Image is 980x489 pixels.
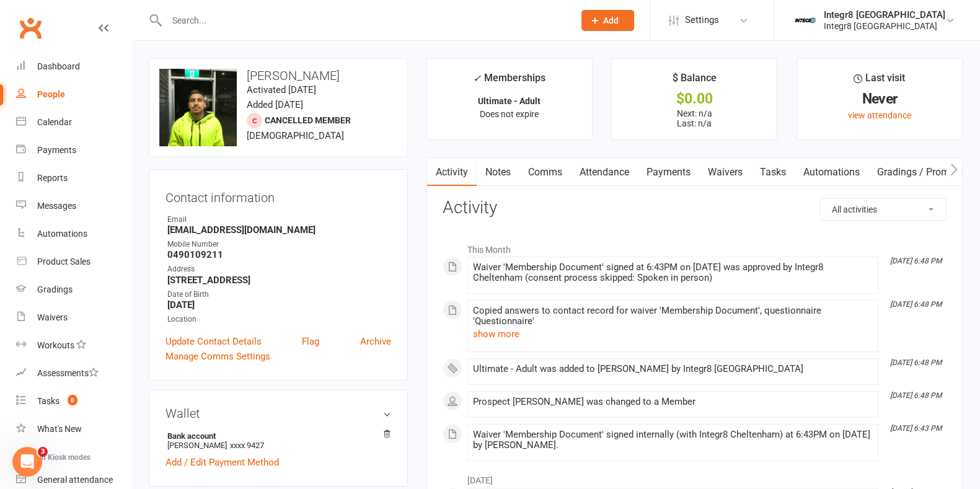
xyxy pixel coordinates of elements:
[37,117,72,127] div: Calendar
[167,431,385,441] strong: Bank account
[38,447,48,457] span: 3
[16,276,131,304] a: Gradings
[37,61,80,71] div: Dashboard
[16,332,131,359] a: Workouts
[167,239,391,250] div: Mobile Number
[581,10,634,31] button: Add
[16,248,131,276] a: Product Sales
[16,164,131,192] a: Reports
[265,115,351,125] span: Cancelled member
[37,173,68,183] div: Reports
[167,275,391,286] strong: [STREET_ADDRESS]
[247,130,344,141] span: [DEMOGRAPHIC_DATA]
[159,69,237,146] img: image1757580222.png
[37,201,76,211] div: Messages
[167,289,391,301] div: Date of Birth
[473,430,873,451] div: Waiver 'Membership Document' signed internally (with Integr8 Cheltenham) at 6:43PM on [DATE] by [...
[163,12,565,29] input: Search...
[473,73,481,84] i: ✓
[166,430,391,452] li: [PERSON_NAME]
[478,96,541,106] strong: Ultimate - Adult
[473,306,873,327] div: Copied answers to contact record for waiver 'Membership Document', questionnaire 'Questionnaire'
[623,92,766,105] div: $0.00
[890,358,942,367] i: [DATE] 6:48 PM
[16,220,131,248] a: Automations
[37,475,113,485] div: General attendance
[890,257,942,265] i: [DATE] 6:48 PM
[824,20,945,32] div: Integr8 [GEOGRAPHIC_DATA]
[37,424,82,434] div: What's New
[166,349,270,364] a: Manage Comms Settings
[638,158,699,187] a: Payments
[519,158,571,187] a: Comms
[848,110,911,120] a: view attendance
[37,229,87,239] div: Automations
[166,334,262,349] a: Update Contact Details
[230,441,264,450] span: xxxx 9427
[699,158,751,187] a: Waivers
[167,214,391,226] div: Email
[890,424,942,433] i: [DATE] 6:43 PM
[37,145,76,155] div: Payments
[473,397,873,407] div: Prospect [PERSON_NAME] was changed to a Member
[793,8,818,33] img: thumb_image1744271085.png
[16,192,131,220] a: Messages
[808,92,951,105] div: Never
[37,396,60,406] div: Tasks
[159,69,397,82] h3: [PERSON_NAME]
[360,334,391,349] a: Archive
[16,304,131,332] a: Waivers
[473,70,545,93] div: Memberships
[890,300,942,309] i: [DATE] 6:48 PM
[16,81,131,108] a: People
[443,198,947,218] h3: Activity
[477,158,519,187] a: Notes
[473,327,519,341] button: show more
[623,108,766,128] p: Next: n/a Last: n/a
[824,9,945,20] div: Integr8 [GEOGRAPHIC_DATA]
[166,455,279,470] a: Add / Edit Payment Method
[166,407,391,420] h3: Wallet
[795,158,868,187] a: Automations
[427,158,477,187] a: Activity
[12,447,42,477] iframe: Intercom live chat
[673,70,717,92] div: $ Balance
[16,53,131,81] a: Dashboard
[37,340,74,350] div: Workouts
[167,314,391,325] div: Location
[37,257,90,267] div: Product Sales
[247,84,316,95] time: Activated [DATE]
[302,334,319,349] a: Flag
[167,299,391,311] strong: [DATE]
[571,158,638,187] a: Attendance
[16,387,131,415] a: Tasks 8
[37,312,68,322] div: Waivers
[16,108,131,136] a: Calendar
[685,6,719,34] span: Settings
[167,249,391,260] strong: 0490109211
[15,12,46,43] a: Clubworx
[16,359,131,387] a: Assessments
[443,237,947,257] li: This Month
[16,415,131,443] a: What's New
[603,15,619,25] span: Add
[37,368,99,378] div: Assessments
[854,70,905,92] div: Last visit
[473,364,873,374] div: Ultimate - Adult was added to [PERSON_NAME] by Integr8 [GEOGRAPHIC_DATA]
[751,158,795,187] a: Tasks
[37,89,65,99] div: People
[247,99,303,110] time: Added [DATE]
[167,263,391,275] div: Address
[16,136,131,164] a: Payments
[37,284,73,294] div: Gradings
[167,224,391,236] strong: [EMAIL_ADDRESS][DOMAIN_NAME]
[473,262,873,283] div: Waiver 'Membership Document' signed at 6:43PM on [DATE] was approved by Integr8 Cheltenham (conse...
[443,467,947,487] li: [DATE]
[480,109,539,119] span: Does not expire
[68,395,77,405] span: 8
[890,391,942,400] i: [DATE] 6:48 PM
[166,186,391,205] h3: Contact information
